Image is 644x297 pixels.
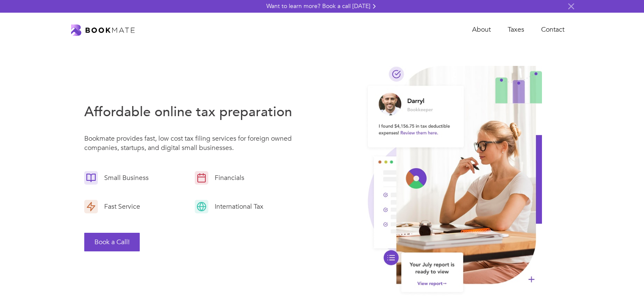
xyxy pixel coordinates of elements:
a: home [71,24,135,36]
div: Financials [208,173,246,183]
a: Taxes [499,21,533,38]
h3: Affordable online tax preparation [84,103,299,121]
button: Book a Call! [84,233,140,251]
div: Small Business [98,173,151,183]
a: Contact [533,21,573,38]
p: Bookmate provides fast, low cost tax filing services for foreign owned companies, startups, and d... [84,134,299,157]
div: Want to learn more? Book a call [DATE] [266,2,370,11]
a: About [464,21,499,38]
div: International Tax [208,202,265,211]
div: Fast Service [98,202,142,211]
a: Want to learn more? Book a call [DATE] [266,2,378,11]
